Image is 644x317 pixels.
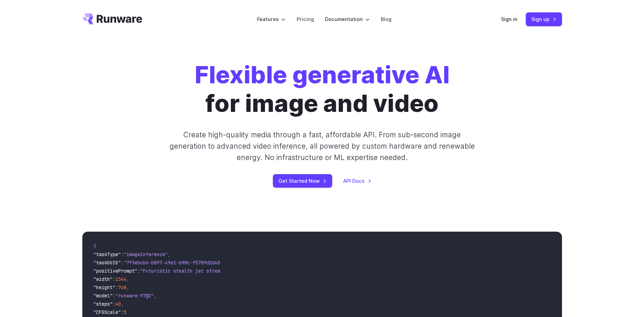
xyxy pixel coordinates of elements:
[140,268,391,274] span: "Futuristic stealth jet streaking through a neon-lit cityscape with glowing purple exhaust"
[343,177,371,185] a: API Docs
[93,309,121,315] span: "CFGScale"
[126,284,129,290] span: ,
[121,251,124,257] span: :
[124,260,228,266] span: "7f3ebcb6-b897-49e1-b98c-f5789d2d40d7"
[93,276,113,282] span: "width"
[297,15,314,23] a: Pricing
[93,260,121,266] span: "taskUUID"
[93,251,121,257] span: "taskType"
[115,276,126,282] span: 1344
[325,15,370,23] label: Documentation
[115,293,154,299] span: "runware:97@2"
[82,13,142,24] a: Go to /
[154,293,157,299] span: ,
[137,268,140,274] span: :
[113,293,115,299] span: :
[195,61,450,118] h1: for image and video
[93,293,113,299] span: "model"
[121,301,124,307] span: ,
[115,284,118,290] span: :
[526,12,562,26] a: Sign up
[168,129,476,163] p: Create high-quality media through a fast, affordable API. From sub-second image generation to adv...
[121,260,124,266] span: :
[113,276,115,282] span: :
[273,174,332,188] a: Get Started Now
[113,301,115,307] span: :
[195,60,450,89] strong: Flexible generative AI
[257,15,286,23] label: Features
[118,284,126,290] span: 768
[93,284,115,290] span: "height"
[124,251,168,257] span: "imageInference"
[501,15,518,23] a: Sign in
[168,251,171,257] span: ,
[381,15,391,23] a: Blog
[126,276,129,282] span: ,
[121,309,124,315] span: :
[93,243,96,249] span: {
[124,309,126,315] span: 5
[93,301,113,307] span: "steps"
[115,301,121,307] span: 40
[93,268,137,274] span: "positivePrompt"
